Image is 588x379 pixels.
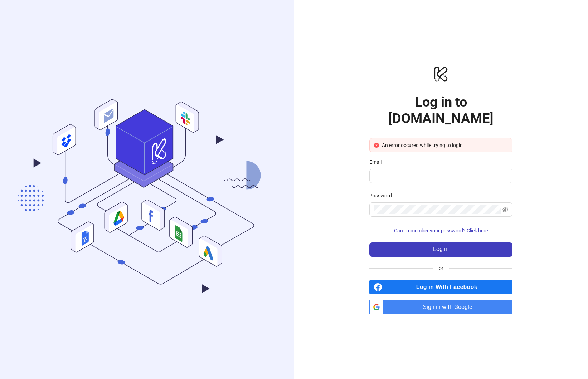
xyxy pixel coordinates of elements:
a: Can't remember your password? Click here [369,228,512,233]
a: Log in With Facebook [369,280,512,294]
span: eye-invisible [502,207,508,212]
span: close-circle [374,143,379,148]
span: Sign in with Google [387,300,512,314]
label: Email [369,158,386,166]
span: Log in [433,246,449,252]
a: Sign in with Google [369,300,512,314]
button: Can't remember your password? Click here [369,225,512,237]
label: Password [369,192,397,200]
h1: Log in to [DOMAIN_NAME] [369,94,512,127]
span: Log in With Facebook [385,280,512,294]
span: Can't remember your password? Click here [394,228,488,233]
span: or [433,264,449,272]
input: Password [374,205,501,214]
div: An error occured while trying to login [382,141,508,149]
button: Log in [369,242,512,257]
input: Email [374,172,507,180]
